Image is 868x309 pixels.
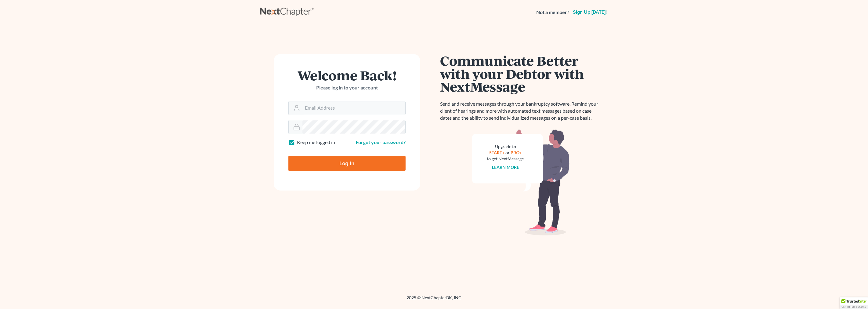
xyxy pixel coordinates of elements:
input: Email Address [302,101,405,115]
a: Forgot your password? [356,139,406,145]
div: TrustedSite Certified [840,297,868,309]
div: 2025 © NextChapterBK, INC [260,295,608,306]
h1: Communicate Better with your Debtor with NextMessage [440,54,602,93]
p: Please log in to your account [288,84,406,91]
input: Log In [288,156,406,171]
a: START+ [490,150,505,155]
div: Upgrade to [487,144,525,150]
strong: Not a member? [536,9,569,16]
a: Learn more [492,165,519,170]
p: Send and receive messages through your bankruptcy software. Remind your client of hearings and mo... [440,100,602,122]
a: PRO+ [511,150,522,155]
h1: Welcome Back! [288,69,406,82]
label: Keep me logged in [297,139,335,146]
img: nextmessage_bg-59042aed3d76b12b5cd301f8e5b87938c9018125f34e5fa2b7a6b67550977c72.svg [472,129,570,236]
span: or [506,150,510,155]
div: to get NextMessage. [487,156,525,162]
a: Sign up [DATE]! [572,10,608,15]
